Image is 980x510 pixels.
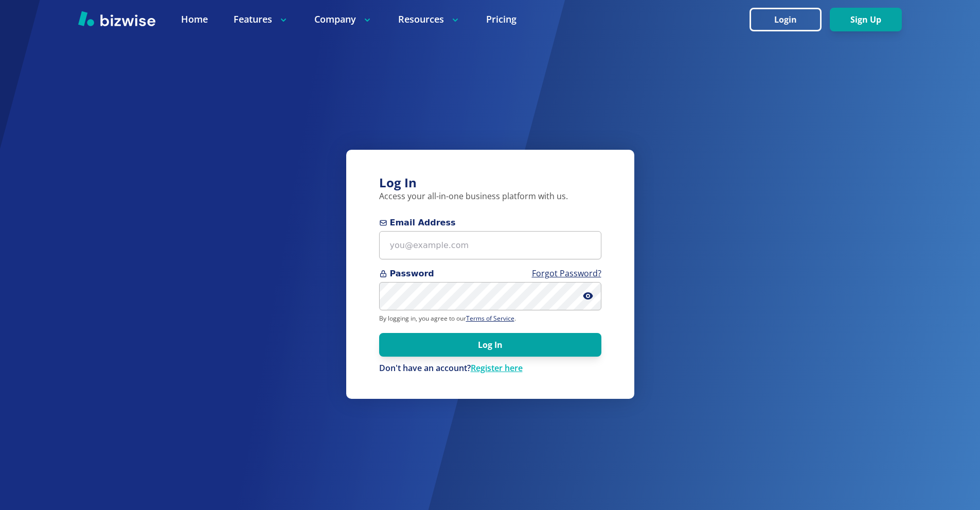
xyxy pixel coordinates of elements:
[830,8,902,31] button: Sign Up
[398,13,460,26] p: Resources
[379,333,601,357] button: Log In
[750,15,830,25] a: Login
[379,363,601,374] div: Don't have an account?Register here
[532,268,601,279] a: Forgot Password?
[379,268,601,280] span: Password
[181,13,208,26] a: Home
[379,363,601,374] p: Don't have an account?
[78,11,155,26] img: Bizwise Logo
[830,15,902,25] a: Sign Up
[379,217,601,229] span: Email Address
[314,13,372,26] p: Company
[750,8,822,31] button: Login
[379,174,601,191] h3: Log In
[379,191,601,202] p: Access your all-in-one business platform with us.
[471,362,523,374] a: Register here
[379,314,601,323] p: By logging in, you agree to our .
[466,314,514,323] a: Terms of Service
[234,13,289,26] p: Features
[379,231,601,259] input: you@example.com
[486,13,516,26] a: Pricing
